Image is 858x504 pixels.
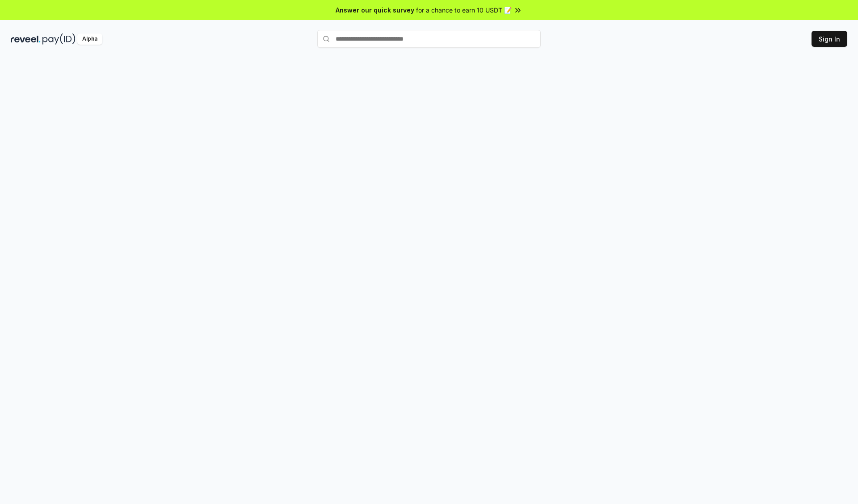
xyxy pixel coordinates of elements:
div: Alpha [77,33,102,45]
span: for a chance to earn 10 USDT 📝 [416,5,512,15]
span: Answer our quick survey [336,5,414,15]
button: Sign In [812,31,847,47]
img: pay_id [42,33,76,45]
img: reveel_dark [11,33,41,45]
